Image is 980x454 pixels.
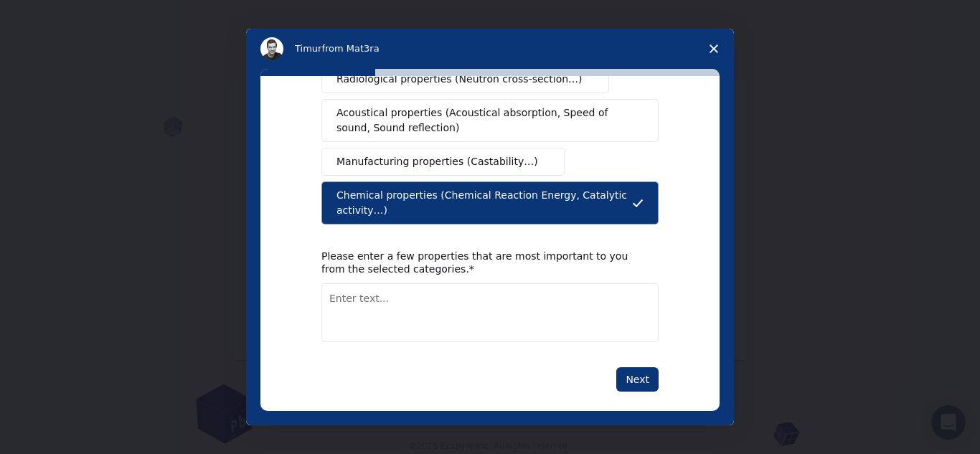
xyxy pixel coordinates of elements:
span: Radiological properties (Neutron cross-section…) [336,72,583,87]
span: Close survey [694,29,734,69]
img: Profile image for Timur [260,37,283,60]
button: Chemical properties (Chemical Reaction Energy, Catalytic activity…) [321,181,659,224]
span: Timur [295,43,321,54]
button: Acoustical properties (Acoustical absorption, Speed of sound, Sound reflection) [321,99,659,142]
span: Manufacturing properties (Castability…) [336,154,538,169]
span: Acoustical properties (Acoustical absorption, Speed of sound, Sound reflection) [336,105,635,136]
textarea: Enter text... [321,283,659,342]
button: Next [616,367,659,392]
span: from Mat3ra [321,43,379,54]
span: Support [24,10,76,23]
button: Manufacturing properties (Castability…) [321,148,565,176]
div: Please enter a few properties that are most important to you from the selected categories. [321,250,637,275]
button: Radiological properties (Neutron cross-section…) [321,65,609,93]
span: Chemical properties (Chemical Reaction Energy, Catalytic activity…) [336,188,632,218]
